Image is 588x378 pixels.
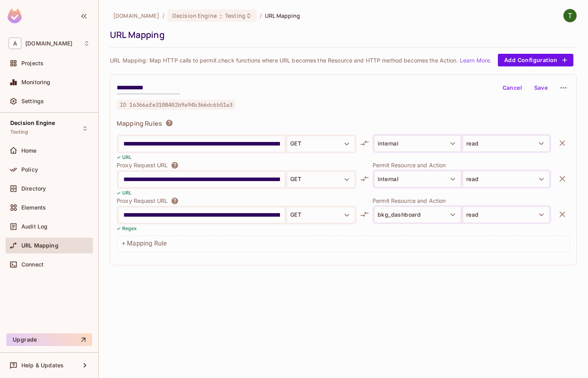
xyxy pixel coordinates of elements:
span: the active workspace [113,12,159,19]
button: Add Configuration [498,54,573,66]
span: ID 16366afe3108402b9a94b366dc6b51a3 [117,100,236,110]
span: Workspace: abclojistik.com [25,40,72,47]
div: + Mapping Rule [117,235,570,252]
span: Mapping Rules [117,119,162,128]
p: ✓ URL [117,153,132,161]
span: Help & Updates [21,362,64,369]
span: Projects [21,60,43,66]
p: Permit Resource and Action [372,161,551,169]
div: URL Mapping [110,29,573,41]
span: A [9,38,21,49]
span: Elements [21,204,46,211]
span: Directory [21,185,46,192]
button: Upgrade [6,333,92,346]
span: Settings [21,98,44,104]
p: Permit Resource and Action [372,197,551,204]
button: read [463,206,550,223]
span: Testing [225,12,246,19]
span: Testing [10,129,28,135]
button: GET [287,207,355,223]
img: Taha ÇEKEN [563,9,577,22]
span: Decision Engine [10,120,55,126]
li: / [260,12,262,19]
span: Connect [21,261,43,268]
button: GET [287,171,355,188]
p: ✓ Regex [117,225,137,232]
button: read [463,171,550,187]
button: GET [287,136,355,152]
button: bkg_dashboard [374,206,461,223]
span: Monitoring [21,79,51,85]
span: Decision Engine [172,12,217,19]
p: URL Mapping: Map HTTP calls to permit.check functions where URL becomes the Resource and HTTP met... [110,57,492,64]
a: Learn More. [460,57,492,64]
span: URL Mapping [21,242,59,249]
button: Cancel [499,81,525,94]
span: : [219,13,222,19]
button: internal [374,171,461,187]
span: URL Mapping [265,12,300,19]
p: Proxy Request URL [117,161,168,169]
button: internal [374,135,461,152]
span: Policy [21,166,38,173]
img: SReyMgAAAABJRU5ErkJggg== [8,9,22,23]
p: Proxy Request URL [117,197,168,205]
li: / [163,12,164,19]
button: read [463,135,550,152]
button: Save [528,81,554,94]
span: Audit Log [21,223,47,230]
span: Home [21,147,37,154]
p: ✓ URL [117,189,132,197]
